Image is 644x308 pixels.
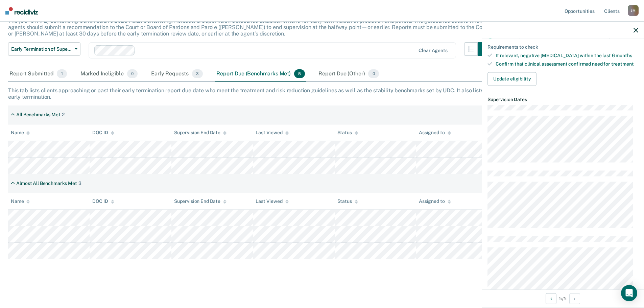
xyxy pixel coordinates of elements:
div: DOC ID [92,198,114,204]
p: The [US_STATE] Sentencing Commission’s 2025 Adult Sentencing, Release, & Supervision Guidelines e... [8,18,489,37]
div: Report Due (Other) [317,67,380,81]
div: Name [11,130,30,136]
div: Requirements to check [487,44,638,50]
span: 1 [57,69,67,78]
div: Supervision End Date [174,130,226,136]
div: Almost All Benchmarks Met [16,181,77,186]
div: Assigned to [419,198,451,204]
div: This tab lists clients approaching or past their early termination report due date who meet the t... [8,87,636,100]
dt: Supervision Dates [487,96,638,102]
button: Update eligibility [487,72,536,86]
div: 2 [62,112,65,118]
span: 5 [294,69,305,78]
div: Open Intercom Messenger [621,285,637,301]
img: Recidiviz [5,7,38,15]
div: Supervision End Date [174,198,226,204]
div: Report Due (Benchmarks Met) [215,67,306,81]
div: DOC ID [92,130,114,136]
div: Last Viewed [256,130,288,136]
div: Confirm that clinical assessment confirmed need for [496,61,638,67]
div: Report Submitted [8,67,68,81]
div: Status [337,198,358,204]
div: Marked Ineligible [79,67,139,81]
div: 5 / 5 [482,289,644,307]
button: Next Opportunity [569,293,580,304]
div: If relevant, negative [MEDICAL_DATA] within the last 6 [496,53,638,58]
span: 3 [192,69,203,78]
div: Clear agents [419,48,447,53]
div: Last Viewed [256,198,288,204]
button: Previous Opportunity [546,293,556,304]
span: months [616,53,632,58]
span: 0 [127,69,138,78]
span: 0 [368,69,379,78]
div: Assigned to [419,130,451,136]
div: Early Requests [150,67,204,81]
div: All Benchmarks Met [16,112,60,118]
div: J M [628,5,639,16]
div: Status [337,130,358,136]
div: Name [11,198,30,204]
span: Early Termination of Supervision [11,46,72,52]
span: treatment [611,61,634,66]
div: 3 [78,181,81,186]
